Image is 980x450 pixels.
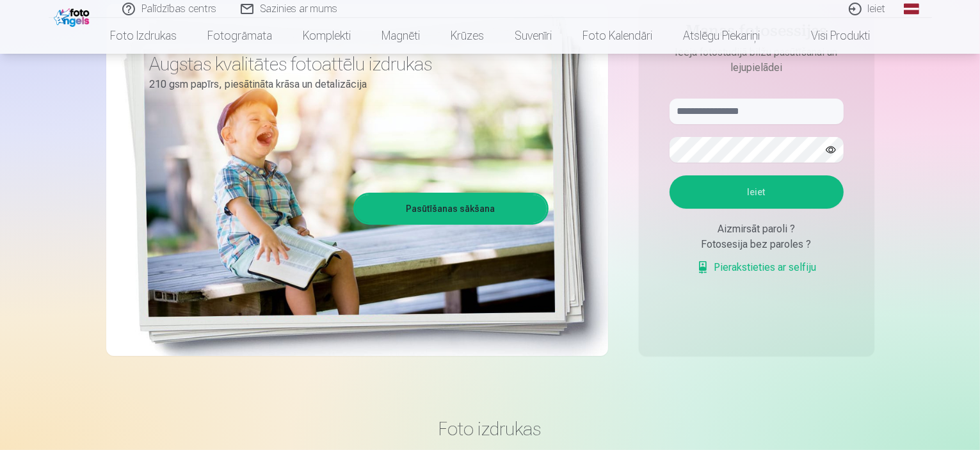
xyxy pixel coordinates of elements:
h3: Foto izdrukas [116,417,864,440]
a: Komplekti [287,18,366,54]
button: Ieiet [670,175,844,209]
div: Aizmirsāt paroli ? [670,221,844,237]
a: Pierakstieties ar selfiju [696,260,817,275]
a: Visi produkti [775,18,885,54]
div: Fotosesija bez paroles ? [670,237,844,252]
a: Suvenīri [499,18,567,54]
a: Pasūtīšanas sākšana [355,195,547,223]
h3: Augstas kvalitātes fotoattēlu izdrukas [150,52,539,76]
a: Fotogrāmata [192,18,287,54]
p: Ieeja fotostudijā bilžu pasūtīšanai un lejupielādei [657,45,856,76]
a: Foto kalendāri [567,18,668,54]
a: Magnēti [366,18,435,54]
a: Krūzes [435,18,499,54]
a: Foto izdrukas [95,18,192,54]
p: 210 gsm papīrs, piesātināta krāsa un detalizācija [150,76,539,93]
a: Atslēgu piekariņi [668,18,775,54]
img: /fa1 [54,5,93,27]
